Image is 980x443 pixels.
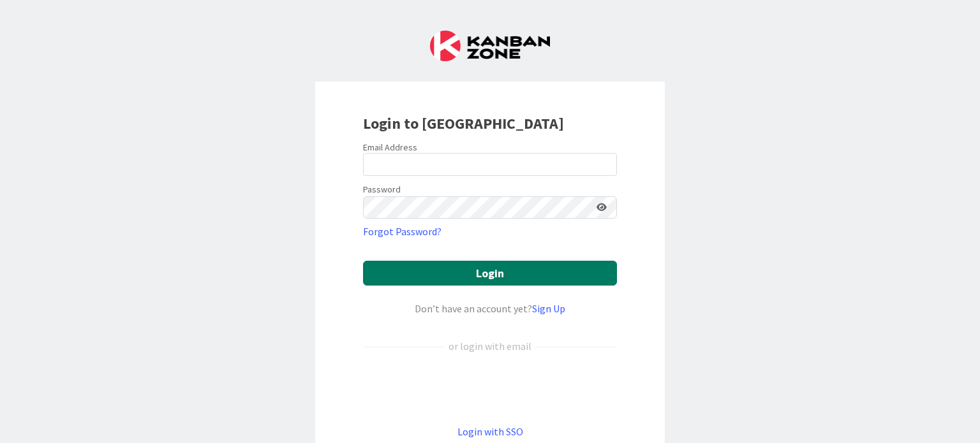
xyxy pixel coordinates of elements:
label: Email Address [363,142,417,153]
iframe: Sign in with Google Button [357,375,623,403]
b: Login to [GEOGRAPHIC_DATA] [363,113,564,133]
a: Login with SSO [457,425,523,438]
img: Kanban Zone [430,31,550,61]
a: Forgot Password? [363,224,442,239]
div: or login with email [445,338,535,354]
a: Sign Up [532,302,565,315]
div: Don’t have an account yet? [363,301,617,316]
button: Login [363,261,617,286]
label: Password [363,183,401,196]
